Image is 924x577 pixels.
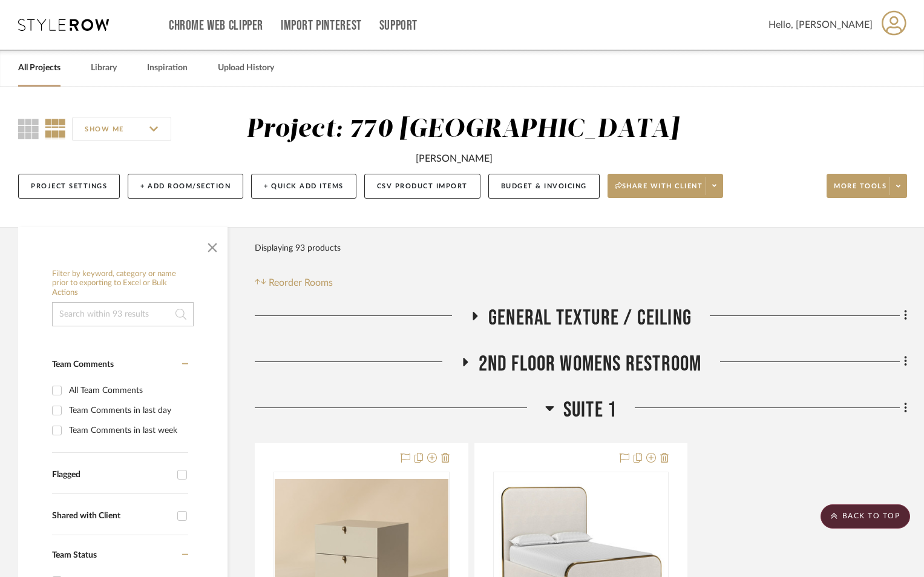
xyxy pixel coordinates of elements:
a: All Projects [18,60,61,76]
div: Displaying 93 products [255,236,341,260]
button: More tools [827,174,907,198]
span: SUITE 1 [563,397,617,423]
button: Share with client [608,174,724,198]
div: Project: 770 [GEOGRAPHIC_DATA] [246,117,680,142]
button: Budget & Invoicing [488,174,600,199]
div: All Team Comments [69,381,185,400]
div: Team Comments in last week [69,421,185,440]
button: + Quick Add Items [251,174,356,199]
button: Close [200,233,224,257]
input: Search within 93 results [52,302,194,326]
div: Flagged [52,470,171,480]
div: Team Comments in last day [69,401,185,420]
a: Inspiration [147,60,188,76]
a: Library [91,60,117,76]
div: Shared with Client [52,511,171,521]
a: Import Pinterest [281,21,362,31]
span: GENERAL TEXTURE / CEILING [488,305,692,331]
span: More tools [834,182,886,200]
a: Support [379,21,418,31]
scroll-to-top-button: BACK TO TOP [821,504,910,529]
h6: Filter by keyword, category or name prior to exporting to Excel or Bulk Actions [52,269,194,298]
a: Chrome Web Clipper [169,21,263,31]
span: Share with client [615,182,703,200]
span: Team Status [52,551,97,559]
button: CSV Product Import [364,174,480,199]
span: 2nd FLOOR WOMENS RESTROOM [479,351,702,377]
button: + Add Room/Section [128,174,243,199]
span: Reorder Rooms [269,275,333,290]
span: Hello, [PERSON_NAME] [768,18,873,32]
button: Reorder Rooms [255,275,333,290]
button: Project Settings [18,174,120,199]
div: [PERSON_NAME] [416,151,493,166]
span: Team Comments [52,360,114,369]
a: Upload History [218,60,274,76]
